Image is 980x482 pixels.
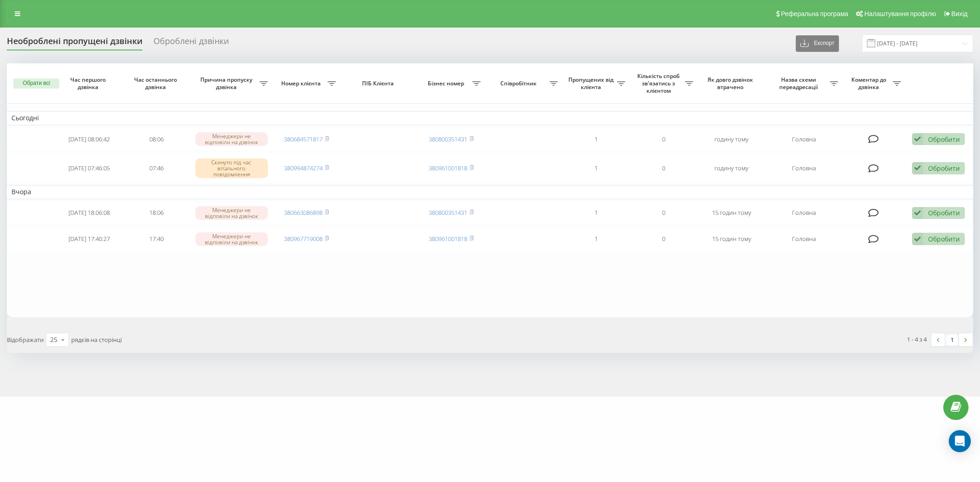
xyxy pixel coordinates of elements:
a: 380800351431 [429,208,467,217]
a: 380663086898 [284,208,323,217]
td: Головна [765,153,843,183]
td: 07:46 [123,153,190,183]
div: Обробити [928,164,960,173]
a: 380684571817 [284,135,323,143]
span: рядків на сторінці [71,336,122,344]
span: Час першого дзвінка [63,76,115,90]
td: 0 [630,153,697,183]
td: [DATE] 17:40:27 [55,227,123,251]
div: Обробити [928,235,960,243]
span: Налаштування профілю [864,10,936,17]
td: 08:06 [123,127,190,151]
td: 18:06 [123,201,190,225]
span: Відображати [7,336,44,344]
span: Як довго дзвінок втрачено [705,76,758,90]
div: 1 - 4 з 4 [907,335,927,344]
td: годину тому [698,153,765,183]
td: 15 годин тому [698,201,765,225]
span: Номер клієнта [277,80,327,87]
td: 17:40 [123,227,190,251]
span: Час останнього дзвінка [130,76,183,90]
a: 1 [945,333,959,346]
div: Менеджери не відповіли на дзвінок [195,132,268,146]
div: Менеджери не відповіли на дзвінок [195,206,268,220]
td: Головна [765,127,843,151]
td: 15 годин тому [698,227,765,251]
div: Необроблені пропущені дзвінки [7,36,142,50]
span: Співробітник [490,80,549,87]
td: [DATE] 08:06:42 [55,127,123,151]
td: 1 [562,127,630,151]
a: 380961001818 [429,164,467,172]
td: 0 [630,201,697,225]
button: Обрати всі [13,78,59,89]
td: 0 [630,127,697,151]
a: 380800351431 [429,135,467,143]
button: Експорт [796,35,839,52]
span: Бізнес номер [422,80,472,87]
div: Open Intercom Messenger [949,430,971,452]
td: [DATE] 18:06:08 [55,201,123,225]
span: Коментар до дзвінка [847,76,893,90]
span: Пропущених від клієнта [567,76,617,90]
div: Скинуто під час вітального повідомлення [195,158,268,179]
td: Головна [765,201,843,225]
div: Обробити [928,208,960,217]
div: 25 [50,335,57,344]
span: Вихід [952,10,968,17]
td: [DATE] 07:46:05 [55,153,123,183]
td: 1 [562,227,630,251]
a: 380967719008 [284,235,323,243]
td: Сьогодні [7,111,973,125]
span: ПІБ Клієнта [348,80,409,87]
a: 380994874274 [284,164,323,172]
a: 380961001818 [429,235,467,243]
td: 1 [562,153,630,183]
td: 0 [630,227,697,251]
td: Головна [765,227,843,251]
td: годину тому [698,127,765,151]
span: Реферальна програма [781,10,849,17]
td: Вчора [7,185,973,199]
span: Причина пропуску дзвінка [195,76,260,90]
div: Обробити [928,135,960,144]
div: Менеджери не відповіли на дзвінок [195,232,268,246]
span: Назва схеми переадресації [770,76,830,90]
td: 1 [562,201,630,225]
span: Кількість спроб зв'язатись з клієнтом [634,73,685,94]
div: Оброблені дзвінки [153,36,229,50]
